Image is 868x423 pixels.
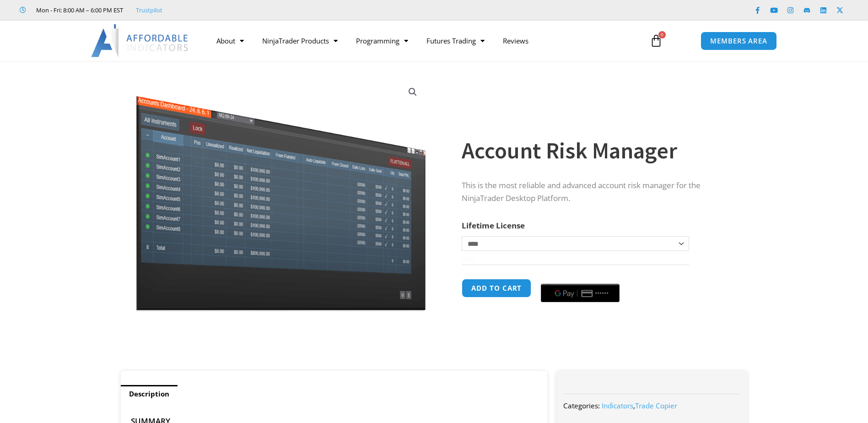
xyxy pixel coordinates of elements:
a: Trade Copier [635,401,677,410]
h1: Account Risk Manager [462,135,729,167]
span: 0 [658,31,666,38]
span: Categories: [563,401,600,410]
span: MEMBERS AREA [710,38,767,44]
a: 0 [636,27,676,54]
nav: Menu [207,30,639,51]
a: Clear options [462,255,476,262]
a: Reviews [494,30,538,51]
text: •••••• [595,290,609,297]
label: Lifetime License [462,220,525,231]
a: About [207,30,253,51]
a: Indicators [602,401,633,410]
button: Add to cart [462,279,531,298]
img: LogoAI | Affordable Indicators – NinjaTrader [91,24,189,57]
iframe: Secure payment input frame [539,277,621,278]
a: NinjaTrader Products [253,30,347,51]
p: This is the most reliable and advanced account risk manager for the NinjaTrader Desktop Platform. [462,179,729,206]
span: , [602,401,677,410]
span: Mon - Fri: 8:00 AM – 6:00 PM EST [34,5,123,16]
a: Trustpilot [136,5,162,16]
a: Futures Trading [417,30,494,51]
a: View full-screen image gallery [404,84,421,100]
a: MEMBERS AREA [701,32,777,50]
a: Programming [347,30,417,51]
button: Buy with GPay [541,284,620,302]
img: Screenshot 2024-08-26 15462845454 [134,77,428,311]
a: Description [121,385,178,403]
